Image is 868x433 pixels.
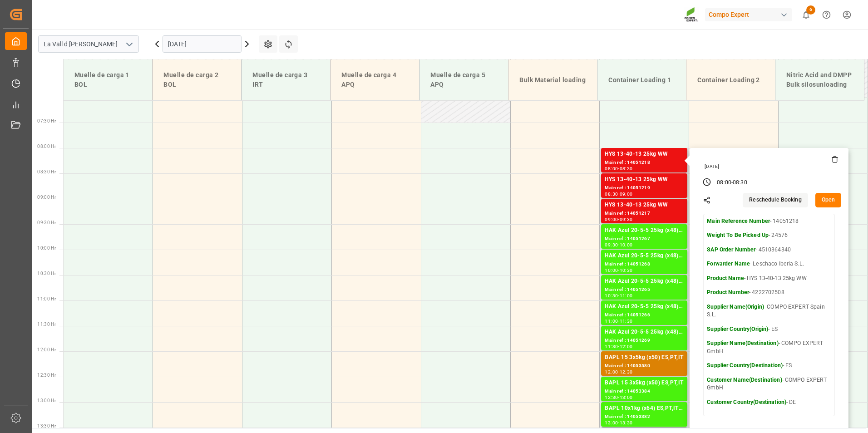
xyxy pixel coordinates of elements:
div: Main ref : 14051266 [605,311,684,319]
div: Main ref : 14051265 [605,286,684,294]
span: 11:00 Hr [37,296,56,301]
div: 12:00 [605,370,618,374]
div: Muelle de carga 4 APQ [338,67,412,93]
div: BAPL 10x1kg (x64) ES,PT,IT;KSL BLACK 20L (x48) ES/PT [605,404,684,413]
div: - [618,421,619,425]
div: 12:00 [620,344,633,349]
div: 11:30 [620,319,633,323]
strong: SAP Order Number [707,246,755,253]
p: - ES [707,325,831,334]
div: 10:30 [620,268,633,272]
div: Main ref : 14051219 [605,184,684,192]
span: 09:30 Hr [37,220,56,225]
div: - [618,319,619,323]
span: 09:00 Hr [37,195,56,200]
strong: Supplier Name(Origin) [707,304,764,310]
div: Bulk Material loading [516,72,590,89]
div: Muelle de carga 5 APQ [427,67,501,93]
div: 09:30 [605,243,618,247]
div: 10:00 [605,268,618,272]
button: Compo Expert [705,6,796,23]
strong: Customer Name(Destination) [707,377,782,383]
span: 12:00 Hr [37,347,56,352]
strong: Main Reference Number [707,218,770,224]
div: 13:30 [620,421,633,425]
p: - ES [707,362,831,370]
div: 10:00 [620,243,633,247]
div: Container Loading 2 [694,72,768,89]
img: Screenshot%202023-09-29%20at%2010.02.21.png_1712312052.png [684,7,699,23]
div: 09:30 [620,217,633,221]
button: Reschedule Booking [743,193,808,207]
div: 12:30 [620,370,633,374]
div: BAPL 15 3x5kg (x50) ES,PT,IT [605,379,684,388]
div: Main ref : 14051217 [605,210,684,217]
div: 12:30 [605,395,618,399]
strong: Supplier Name(Destination) [707,340,778,346]
div: HAK Azul 20-5-5 25kg (x48) BR [605,226,684,235]
p: - COMPO EXPERT GmbH [707,376,831,392]
div: - [618,294,619,298]
div: Muelle de carga 3 IRT [249,67,323,93]
p: - 14051218 [707,217,831,226]
div: Muelle de carga 2 BOL [160,67,234,93]
span: 6 [806,5,815,15]
span: 13:30 Hr [37,423,56,428]
span: 07:30 Hr [37,118,56,123]
div: 08:00 [717,179,731,187]
input: DD.MM.YYYY [163,35,242,53]
strong: Weight To Be Picked Up [707,232,769,238]
div: 08:30 [733,179,747,187]
div: 11:00 [605,319,618,323]
div: Container Loading 1 [605,72,679,89]
strong: Forwarder Name [707,261,750,267]
div: - [618,370,619,374]
span: 10:30 Hr [37,271,56,276]
p: - 24576 [707,231,831,240]
div: 13:00 [605,421,618,425]
p: - COMPO EXPERT Spain S.L. [707,303,831,319]
div: 13:00 [620,395,633,399]
strong: Customer Country(Destination) [707,399,786,405]
button: show 6 new notifications [796,5,816,25]
p: - 4510364340 [707,246,831,254]
button: open menu [122,37,136,51]
span: 08:00 Hr [37,144,56,149]
span: 11:30 Hr [37,322,56,327]
div: Main ref : 14051268 [605,261,684,268]
p: - DE [707,399,831,407]
div: 08:30 [620,167,633,171]
div: Main ref : 14053580 [605,362,684,370]
div: HYS 13-40-13 25kg WW [605,175,684,184]
div: 11:30 [605,344,618,349]
p: - HYS 13-40-13 25kg WW [707,275,831,283]
div: HAK Azul 20-5-5 25kg (x48) BR [605,302,684,311]
div: 08:00 [605,167,618,171]
div: BAPL 15 3x5kg (x50) ES,PT,IT [605,353,684,362]
span: 08:30 Hr [37,169,56,174]
div: Main ref : 14053384 [605,388,684,395]
span: 12:30 Hr [37,373,56,378]
div: HYS 13-40-13 25kg WW [605,201,684,210]
button: Open [815,193,842,207]
div: Main ref : 14053382 [605,413,684,421]
div: Nitric Acid and DMPP Bulk silosunloading [783,67,857,93]
p: - Leschaco Iberia S.L. [707,260,831,268]
div: - [618,217,619,221]
div: Main ref : 14051269 [605,337,684,344]
p: - 4222702508 [707,289,831,297]
div: - [618,243,619,247]
p: - COMPO EXPERT GmbH [707,340,831,355]
div: 09:00 [620,192,633,196]
div: - [731,179,733,187]
div: HAK Azul 20-5-5 25kg (x48) BR [605,277,684,286]
strong: Supplier Country(Destination) [707,362,783,369]
div: 09:00 [605,217,618,221]
div: - [618,268,619,272]
div: Compo Expert [705,8,792,21]
div: Main ref : 14051267 [605,235,684,243]
div: Muelle de carga 1 BOL [71,67,145,93]
span: 13:00 Hr [37,398,56,403]
input: Type to search/select [38,35,139,53]
div: - [618,395,619,399]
